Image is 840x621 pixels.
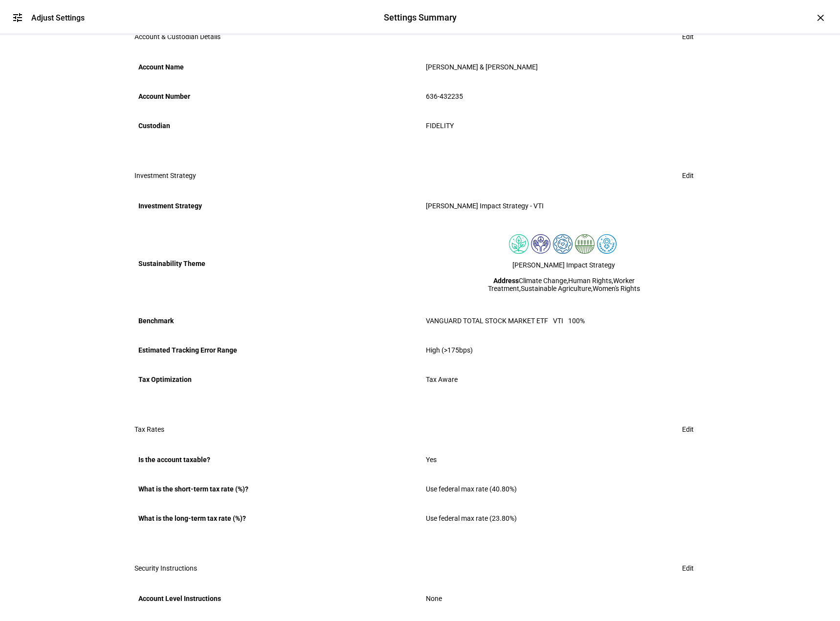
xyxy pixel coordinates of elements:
[138,59,414,75] div: Account Name
[553,315,568,326] td: VTI
[553,234,573,254] img: workerTreatment.colored.svg
[134,425,164,433] h3: Tax Rates
[575,234,595,254] img: sustainableAgriculture.colored.svg
[138,372,414,387] div: Tax Optimization
[138,89,414,104] div: Account Number
[597,234,617,254] img: womensRights.colored.svg
[670,166,706,185] button: Edit
[426,261,702,269] div: [PERSON_NAME] Impact Strategy
[426,63,538,71] span: [PERSON_NAME] & [PERSON_NAME]
[568,315,585,326] td: 100%
[426,376,458,383] span: Tax Aware
[682,27,694,46] span: Edit
[670,420,706,439] button: Edit
[138,510,414,526] div: What is the long-term tax rate (%)?
[138,452,414,467] div: Is the account taxable?
[134,172,196,179] h3: Investment Strategy
[138,118,414,133] div: Custodian
[138,591,414,606] div: Account Level Instructions
[31,13,85,22] div: Adjust Settings
[138,198,414,214] div: Investment Strategy
[426,122,454,130] span: FIDELITY
[138,481,414,497] div: What is the short-term tax rate (%)?
[488,277,635,292] span: Worker Treatment ,
[493,277,519,285] b: Address
[593,285,640,292] span: Women's Rights
[682,420,694,439] span: Edit
[682,166,694,185] span: Edit
[138,342,414,358] div: Estimated Tracking Error Range
[426,456,437,464] span: Yes
[521,285,593,292] span: Sustainable Agriculture ,
[670,558,706,578] button: Edit
[426,346,473,354] span: High (>175bps)
[426,595,442,602] span: None
[509,234,529,254] img: climateChange.colored.svg
[134,33,221,41] h3: Account & Custodian Details
[670,27,706,46] button: Edit
[134,564,197,572] h3: Security Instructions
[531,234,551,254] img: humanRights.colored.svg
[138,256,414,271] div: Sustainability Theme
[682,558,694,578] span: Edit
[426,92,463,100] span: 636-432235
[813,10,828,25] div: ×
[12,12,23,23] mat-icon: tune
[568,277,613,285] span: Human Rights ,
[519,277,568,285] span: Climate Change ,
[426,315,553,326] td: VANGUARD TOTAL STOCK MARKET ETF
[426,514,517,522] span: Use federal max rate (23.80%)
[426,485,517,493] span: Use federal max rate (40.80%)
[384,11,457,24] div: Settings Summary
[138,313,414,329] div: Benchmark
[426,202,544,210] span: [PERSON_NAME] Impact Strategy - VTI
